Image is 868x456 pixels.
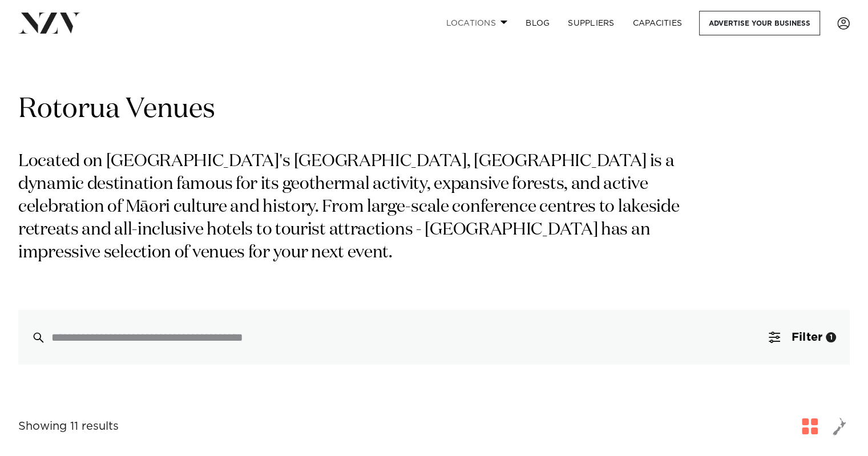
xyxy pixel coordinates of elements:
a: Capacities [624,11,692,35]
h1: Rotorua Venues [18,92,850,128]
div: 1 [826,332,836,342]
a: BLOG [516,11,559,35]
a: Advertise your business [699,11,820,35]
div: Showing 11 results [18,418,119,435]
p: Located on [GEOGRAPHIC_DATA]'s [GEOGRAPHIC_DATA], [GEOGRAPHIC_DATA] is a dynamic destination famo... [18,151,724,264]
img: nzv-logo.png [18,13,80,33]
button: Filter1 [755,310,850,365]
a: Locations [437,11,516,35]
span: Filter [792,332,822,343]
a: SUPPLIERS [559,11,623,35]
